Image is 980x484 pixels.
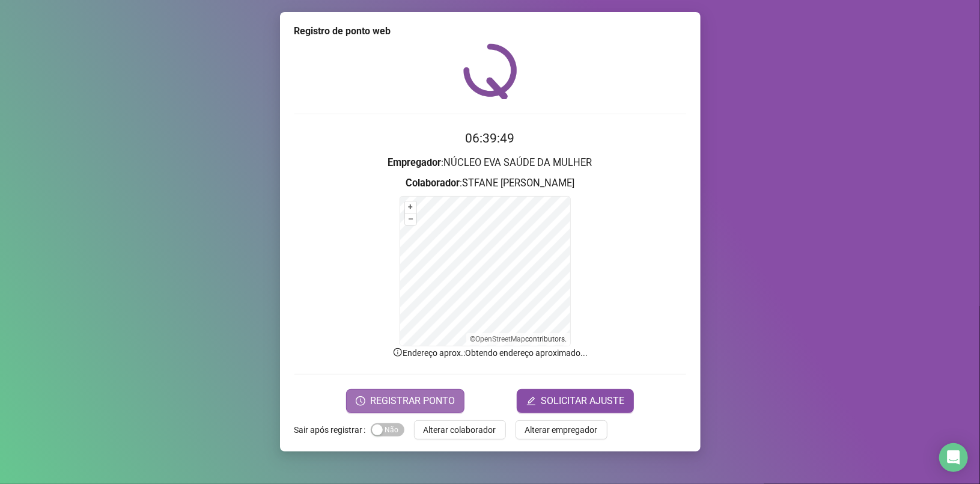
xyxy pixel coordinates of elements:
span: REGISTRAR PONTO [370,394,455,408]
button: – [405,213,416,225]
span: info-circle [392,347,403,358]
label: Sair após registrar [294,420,371,440]
strong: Colaborador [406,177,460,189]
button: Alterar empregador [516,420,607,440]
span: Alterar empregador [525,423,598,437]
span: SOLICITAR AJUSTE [541,394,624,408]
span: Alterar colaborador [424,423,496,437]
li: © contributors. [470,335,567,343]
div: Registro de ponto web [294,24,686,38]
div: Open Intercom Messenger [939,443,968,472]
span: edit [526,396,536,406]
time: 06:39:49 [466,131,515,146]
h3: : STFANE [PERSON_NAME] [294,176,686,191]
button: + [405,201,416,213]
img: QRPoint [463,43,517,99]
a: OpenStreetMap [475,335,525,343]
span: clock-circle [356,396,365,406]
button: Alterar colaborador [414,420,506,440]
strong: Empregador [388,157,442,168]
p: Endereço aprox. : Obtendo endereço aproximado... [294,346,686,360]
button: editSOLICITAR AJUSTE [517,389,634,413]
h3: : NÚCLEO EVA SAÚDE DA MULHER [294,155,686,171]
button: REGISTRAR PONTO [346,389,464,413]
